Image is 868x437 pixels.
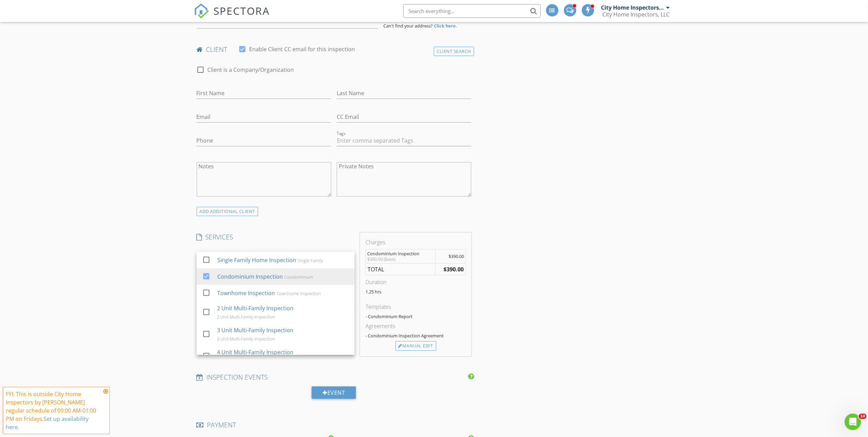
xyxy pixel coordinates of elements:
[366,278,466,286] div: Duration
[197,207,258,216] div: ADD ADDITIONAL client
[434,47,474,56] div: Client Search
[276,291,321,296] div: Townhome Inspection
[197,45,472,54] h4: client
[443,266,464,273] strong: $390.00
[217,336,275,341] div: 3 Unit Multi-Family Inspection
[284,274,313,280] div: Condominium
[403,4,541,18] input: Search everything...
[366,322,466,330] div: Agreements
[395,341,436,351] div: Manual Edit
[197,421,472,429] h4: PAYMENT
[217,314,275,320] div: 2 Unit Multi-Family Inspection
[366,238,466,246] div: Charges
[217,256,296,264] div: Single Family Home Inspection
[217,304,293,312] div: 2 Unit Multi-Family Inspection
[312,386,356,399] div: Event
[603,11,670,18] div: City Home Inspectors, LLC
[217,348,293,356] div: 4 Unit Multi-Family Inspection
[6,415,89,431] a: Set up availability here.
[217,272,282,281] div: Condominium Inspection
[197,373,472,382] h4: INSPECTION EVENTS
[250,46,355,53] label: Enable Client CC email for this inspection
[434,23,457,29] strong: Click here.
[367,251,434,256] div: Condominium Inspection
[6,390,101,431] div: FYI: This is outside City Home Inspectors by [PERSON_NAME] regular schedule of 09:00 AM-01:00 PM ...
[194,9,270,24] a: SPECTORA
[366,263,435,275] td: TOTAL
[859,414,867,419] span: 10
[367,256,434,262] div: $390.00 (Base)
[449,253,464,259] span: $390.00
[297,258,323,263] div: Single Family
[366,314,466,319] div: - Condominium Report
[217,326,293,334] div: 3 Unit Multi-Family Inspection
[208,66,294,73] label: Client is a Company/Organization
[383,23,433,29] span: Can't find your address?
[601,4,665,11] div: City Home Inspectors by [PERSON_NAME]
[366,289,466,294] p: 1.25 hrs
[194,3,209,19] img: The Best Home Inspection Software - Spectora
[217,289,275,297] div: Townhome Inspection
[366,303,466,311] div: Templates
[214,3,270,18] span: SPECTORA
[197,233,355,242] h4: SERVICES
[366,333,466,338] div: - Condominium Inspection Agreement
[845,414,861,430] iframe: Intercom live chat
